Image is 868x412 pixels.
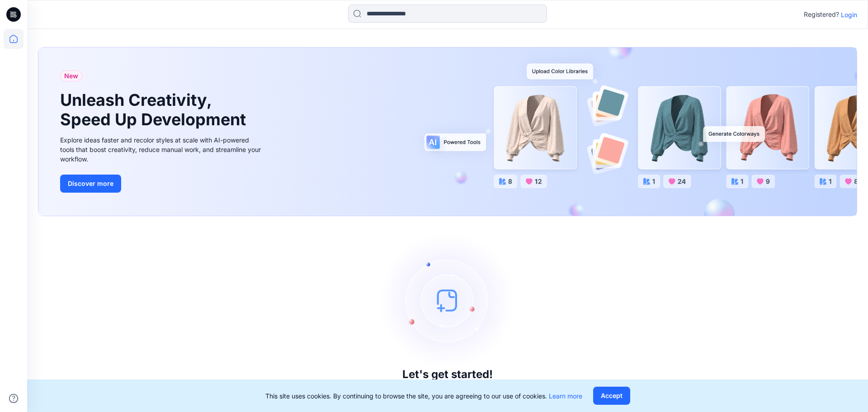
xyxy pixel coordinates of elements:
h3: Let's get started! [402,368,493,381]
span: New [64,71,78,81]
div: Explore ideas faster and recolor styles at scale with AI-powered tools that boost creativity, red... [60,135,264,164]
a: Discover more [60,175,264,193]
a: Learn more [549,392,582,400]
h1: Unleash Creativity, Speed Up Development [60,90,250,129]
p: Registered? [804,9,839,20]
button: Accept [593,387,630,405]
img: empty-state-image.svg [380,232,515,368]
p: This site uses cookies. By continuing to browse the site, you are agreeing to our use of cookies. [265,391,582,401]
p: Login [841,10,857,19]
button: Discover more [60,175,121,193]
